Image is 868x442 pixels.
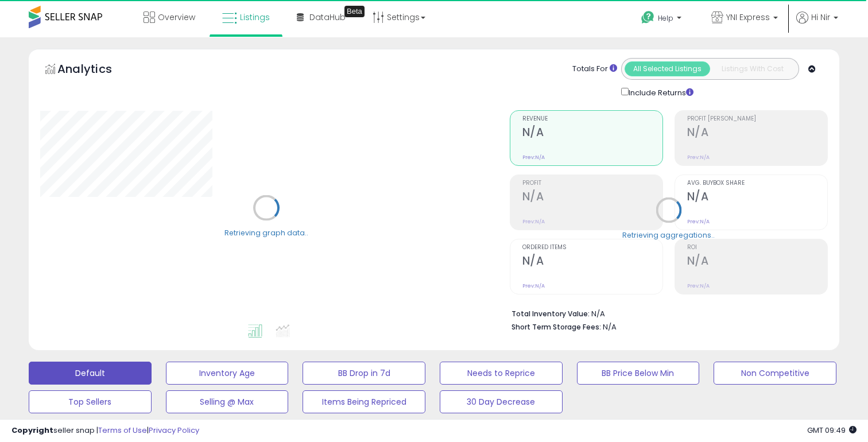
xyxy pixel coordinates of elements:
a: Hi Nir [796,11,838,37]
button: BB Price Below Min [577,362,700,385]
button: Default [29,362,152,385]
strong: Copyright [11,425,53,436]
button: Top Sellers [29,390,152,413]
div: Totals For [572,64,617,75]
div: Include Returns [613,86,707,99]
a: Help [632,2,693,37]
h5: Analytics [57,61,134,80]
button: Items Being Repriced [303,390,425,413]
button: Non Competitive [714,362,836,385]
span: Listings [240,11,270,23]
button: Selling @ Max [166,390,289,413]
span: Overview [158,11,195,23]
span: YNI Express [726,11,770,23]
span: Hi Nir [811,11,830,23]
button: 30 Day Decrease [440,390,563,413]
div: Tooltip anchor [344,6,365,17]
button: Inventory Age [166,362,289,385]
span: Help [658,13,673,23]
div: seller snap | | [11,425,199,436]
button: Listings With Cost [710,61,795,76]
button: All Selected Listings [625,61,710,76]
button: Needs to Reprice [440,362,563,385]
span: DataHub [309,11,346,23]
button: BB Drop in 7d [303,362,425,385]
i: Get Help [641,10,655,25]
div: Retrieving graph data.. [224,227,308,238]
div: Retrieving aggregations.. [622,230,715,240]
